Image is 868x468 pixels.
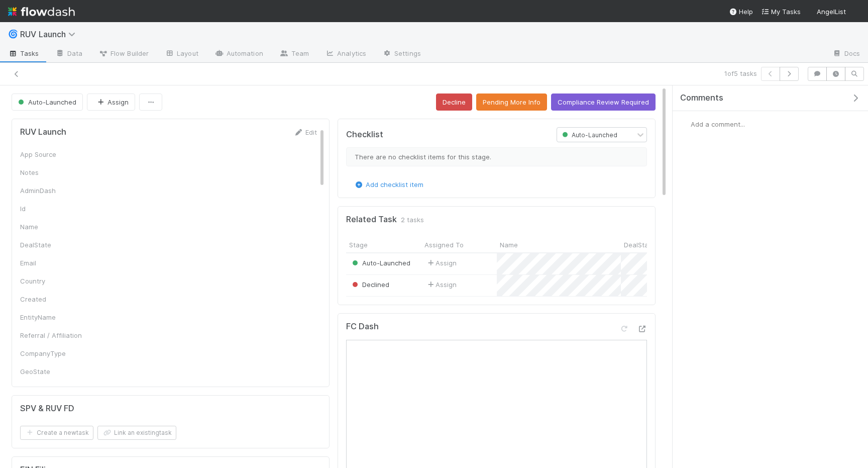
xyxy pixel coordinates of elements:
div: Declined [350,279,389,290]
div: GeoState [20,366,95,377]
span: Name [500,240,518,250]
span: Assign [425,258,457,268]
div: CompanyType [20,348,95,358]
div: Country [20,276,95,286]
span: Auto-Launched [350,259,410,267]
span: Comments [680,93,723,103]
img: avatar_15e6a745-65a2-4f19-9667-febcb12e2fc8.png [850,7,860,17]
h5: FC Dash [346,322,379,332]
span: Declined [350,280,389,289]
div: Referral / Affiliation [20,330,95,340]
h5: RUV Launch [20,127,66,137]
a: Docs [824,46,868,62]
div: Notes [20,167,95,177]
img: logo-inverted-e16ddd16eac7371096b0.svg [8,3,75,20]
div: AdminDash [20,185,95,196]
span: Assign [425,279,457,290]
a: Analytics [317,46,374,62]
a: Settings [374,46,429,62]
a: Layout [157,46,206,62]
span: Stage [349,240,368,250]
button: Pending More Info [476,93,547,111]
a: Data [47,46,90,62]
a: Automation [206,46,271,62]
div: There are no checklist items for this stage. [346,147,647,166]
span: Assigned To [424,240,464,250]
div: Name [20,222,95,232]
button: Assign [87,93,135,111]
div: Id [20,204,95,214]
span: Auto-Launched [560,131,617,139]
span: RUV Launch [20,29,80,39]
h5: Checklist [346,130,383,140]
div: Auto-Launched [350,258,410,268]
button: Auto-Launched [12,93,83,111]
a: Edit [293,128,317,136]
button: Decline [436,93,472,111]
span: Flow Builder [98,48,149,58]
span: Auto-Launched [16,98,76,106]
div: Email [20,258,95,268]
span: Tasks [8,48,39,58]
div: App Source [20,149,95,159]
span: 🌀 [8,30,18,38]
span: AngelList [817,8,846,16]
div: Help [729,7,753,17]
img: avatar_15e6a745-65a2-4f19-9667-febcb12e2fc8.png [681,119,691,129]
div: EntityName [20,312,95,322]
a: Add checklist item [354,180,423,189]
span: My Tasks [761,8,801,16]
div: DealState [20,240,95,250]
button: Create a newtask [20,426,93,440]
a: Flow Builder [90,46,157,62]
a: My Tasks [761,7,801,17]
div: Created [20,294,95,304]
a: Team [271,46,317,62]
button: Compliance Review Required [551,93,656,111]
span: 2 tasks [401,215,424,225]
span: 1 of 5 tasks [724,68,757,78]
span: Add a comment... [691,120,745,128]
span: DealState [624,240,655,250]
button: Link an existingtask [97,426,176,440]
h5: SPV & RUV FD [20,404,74,414]
h5: Related Task [346,215,397,225]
